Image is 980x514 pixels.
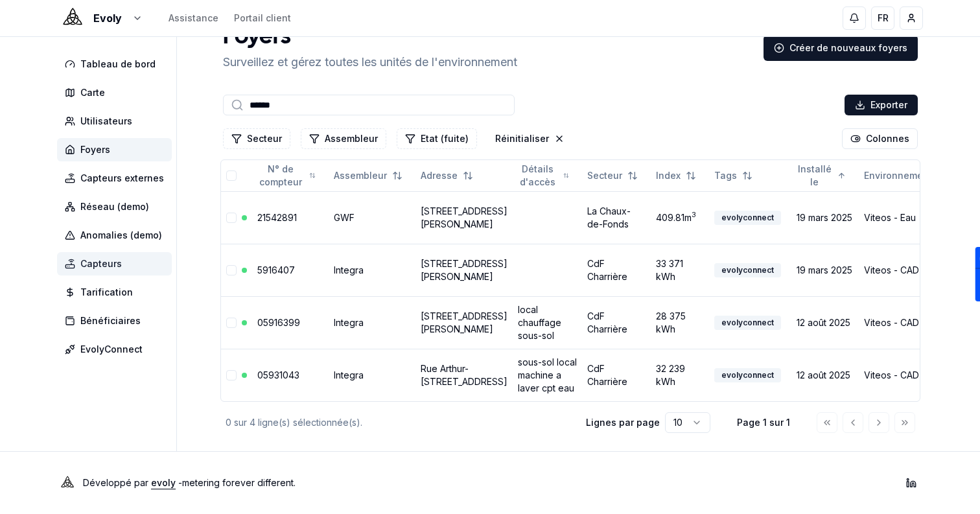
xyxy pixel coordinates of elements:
[859,191,961,244] td: Viteos - Eau
[80,257,122,270] span: Capteurs
[223,53,517,71] p: Surveillez et gérez toutes les unités de l'environnement
[656,211,704,224] div: 409.81 m
[587,169,622,182] span: Secteur
[57,167,177,190] a: Capteurs externes
[83,474,296,492] p: Développé par - metering forever different .
[57,53,177,76] a: Tableau de bord
[692,211,696,219] sup: 3
[57,309,177,333] a: Bénéficiaires
[257,264,295,275] a: 5916407
[169,12,218,25] a: Assistance
[706,165,760,186] button: Not sorted. Click to sort ascending.
[57,110,177,133] a: Utilisateurs
[226,265,237,275] button: Sélectionner la ligne
[513,349,582,401] td: sous-sol local machine a laver cpt eau
[57,138,177,161] a: Foyers
[226,213,237,223] button: Sélectionner la ligne
[859,349,961,401] td: Viteos - CAD
[234,12,291,25] a: Portail client
[859,244,961,296] td: Viteos - CAD
[579,165,646,186] button: Not sorted. Click to sort ascending.
[257,212,297,223] a: 21542891
[789,165,854,186] button: Sorted ascending. Click to sort descending.
[226,370,237,380] button: Sélectionner la ligne
[334,169,387,182] span: Assembleur
[80,314,141,327] span: Bénéficiaires
[582,191,651,244] td: La Chaux-de-Fonds
[57,81,177,104] a: Carte
[329,349,415,401] td: Integra
[487,128,572,149] button: Réinitialiser les filtres
[80,86,105,99] span: Carte
[226,170,237,181] button: Tout sélectionner
[586,416,660,429] p: Lignes par page
[80,200,149,213] span: Réseau (demo)
[656,310,704,336] div: 28 375 kWh
[257,369,299,380] a: 05931043
[648,165,704,186] button: Not sorted. Click to sort ascending.
[226,318,237,328] button: Sélectionner la ligne
[57,281,177,304] a: Tarification
[856,165,955,186] button: Not sorted. Click to sort ascending.
[513,296,582,349] td: local chauffage sous-sol
[80,229,162,242] span: Anomalies (demo)
[797,163,832,189] span: Installé le
[421,363,507,387] a: Rue Arthur-[STREET_ADDRESS]
[510,165,577,186] button: Not sorted. Click to sort ascending.
[93,10,122,26] span: Evoly
[421,258,507,282] a: [STREET_ADDRESS][PERSON_NAME]
[80,172,164,185] span: Capteurs externes
[845,95,918,115] button: Exporter
[80,143,110,156] span: Foyers
[582,296,651,349] td: CdF Charrière
[80,343,143,356] span: EvolyConnect
[413,165,481,186] button: Not sorted. Click to sort ascending.
[329,296,415,349] td: Integra
[791,349,859,401] td: 12 août 2025
[791,296,859,349] td: 12 août 2025
[582,349,651,401] td: CdF Charrière
[326,165,410,186] button: Not sorted. Click to sort ascending.
[656,257,704,283] div: 33 371 kWh
[714,211,781,225] div: evolyconnect
[151,477,176,488] a: evoly
[80,58,156,71] span: Tableau de bord
[714,263,781,277] div: evolyconnect
[421,205,507,229] a: [STREET_ADDRESS][PERSON_NAME]
[656,169,681,182] span: Index
[301,128,386,149] button: Filtrer les lignes
[57,224,177,247] a: Anomalies (demo)
[656,362,704,388] div: 32 239 kWh
[80,115,132,128] span: Utilisateurs
[223,25,517,51] h1: Foyers
[257,317,300,328] a: 05916399
[791,191,859,244] td: 19 mars 2025
[57,3,88,34] img: Evoly Logo
[859,296,961,349] td: Viteos - CAD
[714,316,781,330] div: evolyconnect
[421,169,458,182] span: Adresse
[250,165,323,186] button: Not sorted. Click to sort ascending.
[397,128,477,149] button: Filtrer les lignes
[223,128,290,149] button: Filtrer les lignes
[57,10,143,26] button: Evoly
[57,252,177,275] a: Capteurs
[714,169,737,182] span: Tags
[80,286,133,299] span: Tarification
[842,128,918,149] button: Cocher les colonnes
[582,244,651,296] td: CdF Charrière
[871,6,894,30] button: FR
[864,169,932,182] span: Environnement
[731,416,796,429] div: Page 1 sur 1
[764,35,918,61] a: Créer de nouveaux foyers
[421,310,507,334] a: [STREET_ADDRESS][PERSON_NAME]
[257,163,304,189] span: N° de compteur
[57,473,78,493] img: Evoly Logo
[878,12,889,25] span: FR
[714,368,781,382] div: evolyconnect
[518,163,558,189] span: Détails d'accès
[57,338,177,361] a: EvolyConnect
[57,195,177,218] a: Réseau (demo)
